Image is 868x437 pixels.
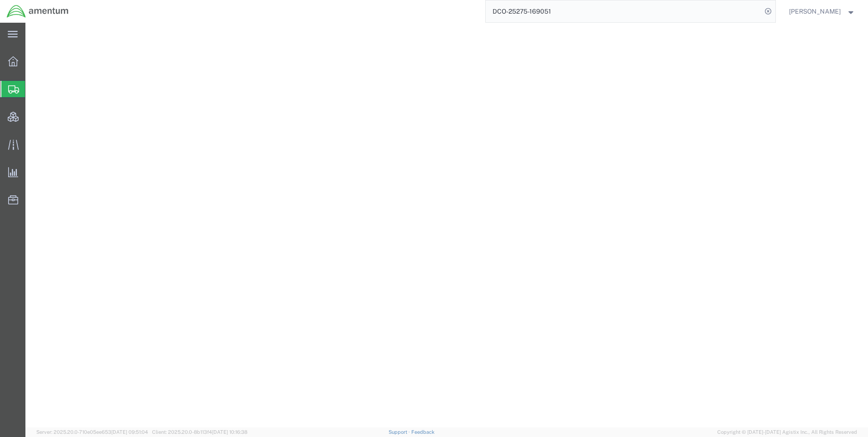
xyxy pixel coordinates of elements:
[789,6,841,16] span: Ray Cheatteam
[212,429,247,435] span: [DATE] 10:16:38
[36,429,148,435] span: Server: 2025.20.0-710e05ee653
[389,429,411,435] a: Support
[486,0,762,22] input: Search for shipment number, reference number
[6,5,69,18] img: logo
[25,23,868,427] iframe: FS Legacy Container
[152,429,247,435] span: Client: 2025.20.0-8b113f4
[411,429,434,435] a: Feedback
[789,6,856,17] button: [PERSON_NAME]
[111,429,148,435] span: [DATE] 09:51:04
[717,428,857,436] span: Copyright © [DATE]-[DATE] Agistix Inc., All Rights Reserved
